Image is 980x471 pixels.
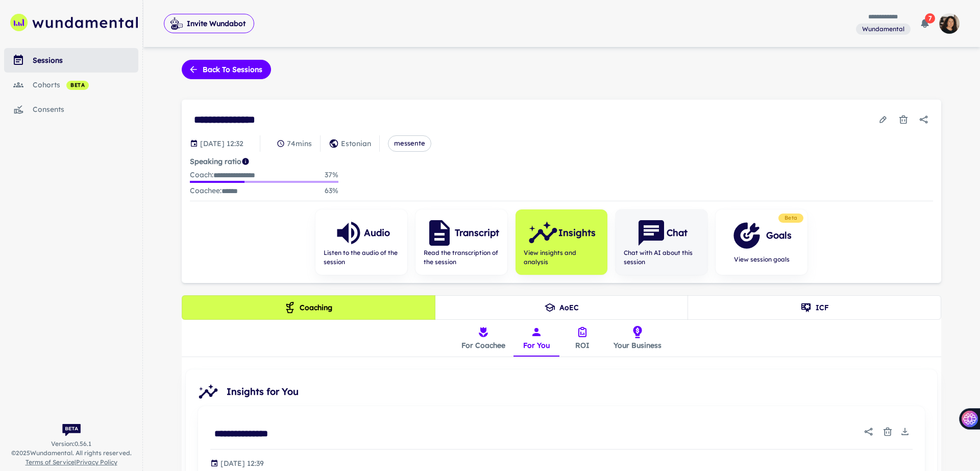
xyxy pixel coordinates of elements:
[939,13,960,34] img: photoURL
[558,226,596,240] h6: Insights
[287,138,312,149] p: 74 mins
[516,209,607,275] button: InsightsView insights and analysis
[559,320,605,357] button: ROI
[227,385,929,399] span: Insights for You
[874,110,892,129] button: Edit session
[731,255,792,264] span: View session goals
[182,295,435,320] button: Coaching
[667,226,688,240] h6: Chat
[33,55,138,66] div: sessions
[858,25,909,34] span: Wundamental
[182,60,271,79] button: Back to sessions
[616,209,707,275] button: ChatChat with AI about this session
[915,110,933,129] button: Share session
[341,138,371,149] p: Estonian
[164,13,254,34] span: Invite Wundabot to record a meeting
[364,226,390,240] h6: Audio
[766,228,792,243] h6: Goals
[51,439,91,449] span: Version: 0.56.1
[220,458,264,469] p: Generated at
[453,320,513,357] button: For Coachee
[4,48,138,73] a: sessions
[780,214,801,222] span: Beta
[190,169,255,181] p: Coach :
[688,295,941,320] button: ICF
[66,81,89,89] span: beta
[915,13,935,34] button: 7
[880,424,895,439] button: Delete
[513,320,559,357] button: For You
[182,295,941,320] div: theme selection
[200,138,243,149] p: Session date
[76,458,117,466] a: Privacy Policy
[453,320,670,357] div: insights tabs
[4,73,138,97] a: cohorts beta
[325,185,338,197] p: 63 %
[33,79,138,90] div: cohorts
[26,458,75,466] a: Terms of Service
[624,248,699,267] span: Chat with AI about this session
[325,169,338,181] p: 37 %
[605,320,670,357] button: Your Business
[716,209,807,275] button: GoalsView session goals
[324,248,399,267] span: Listen to the audio of the session
[11,449,132,458] span: © 2025 Wundamental. All rights reserved.
[455,226,499,240] h6: Transcript
[241,157,250,166] svg: Coach/coachee ideal ratio of speaking is roughly 20:80. Mentor/mentee ideal ratio of speaking is ...
[925,13,935,23] span: 7
[190,157,241,166] strong: Speaking ratio
[164,14,254,33] button: Invite Wundabot
[388,138,431,149] span: messente
[190,185,238,197] p: Coachee :
[424,248,499,267] span: Read the transcription of the session
[26,458,117,467] span: |
[435,295,689,320] button: AoEC
[860,422,878,441] button: Share report
[897,424,913,439] button: Download
[856,22,911,35] span: You are a member of this workspace. Contact your workspace owner for assistance.
[315,209,407,275] button: AudioListen to the audio of the session
[33,104,138,115] div: consents
[894,110,913,129] button: Delete session
[415,209,507,275] button: TranscriptRead the transcription of the session
[524,248,599,267] span: View insights and analysis
[4,97,138,122] a: consents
